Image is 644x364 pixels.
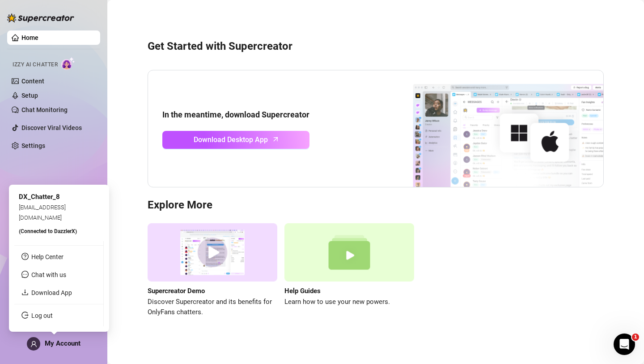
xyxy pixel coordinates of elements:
span: Discover Supercreator and its benefits for OnlyFans chatters. [148,297,277,318]
span: DX_Chatter_8 [19,193,60,201]
span: Learn how to use your new powers. [284,297,414,308]
img: logo-BBDzfeDw.svg [7,13,74,22]
span: Chat with us [31,271,66,278]
span: Download Desktop App [194,134,268,145]
span: message [21,271,29,278]
a: Supercreator DemoDiscover Supercreator and its benefits for OnlyFans chatters. [148,223,277,318]
li: Log out [14,308,103,323]
img: help guides [284,223,414,282]
span: (Connected to DazzlerX ) [19,228,77,234]
a: Chat Monitoring [21,106,68,113]
strong: Supercreator Demo [148,287,205,295]
span: [EMAIL_ADDRESS][DOMAIN_NAME] [19,204,66,221]
span: arrow-up [271,134,281,144]
a: Help Center [31,253,64,260]
iframe: Intercom live chat [614,334,635,355]
a: Discover Viral Videos [21,124,82,131]
span: 1 [632,334,639,341]
span: user [30,341,37,347]
img: supercreator demo [148,223,277,282]
a: Content [21,78,44,85]
a: Log out [31,312,53,319]
h3: Get Started with Supercreator [148,39,604,54]
h3: Explore More [148,198,604,212]
a: Download App [31,289,72,296]
strong: In the meantime, download Supercreator [162,110,309,119]
a: Setup [21,92,38,99]
a: Settings [21,142,45,149]
a: Help GuidesLearn how to use your new powers. [284,223,414,318]
span: My Account [45,339,80,347]
strong: Help Guides [284,287,321,295]
span: Izzy AI Chatter [13,61,58,69]
img: download app [380,70,603,187]
img: AI Chatter [61,57,75,70]
a: Home [21,34,38,41]
a: Download Desktop Apparrow-up [162,131,309,149]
